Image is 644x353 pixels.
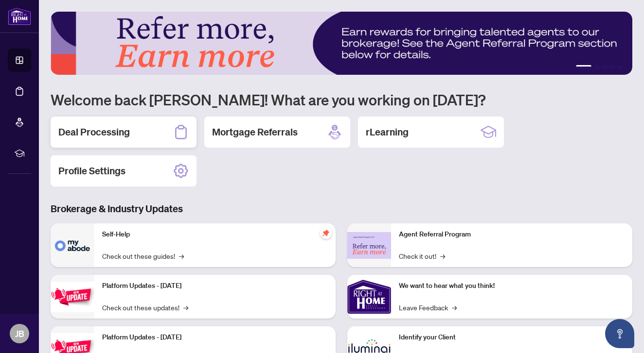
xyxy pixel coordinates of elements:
p: We want to hear what you think! [399,281,625,291]
p: Self-Help [102,229,328,240]
img: Agent Referral Program [347,232,391,259]
span: → [440,251,445,261]
h2: Deal Processing [58,125,130,139]
img: Slide 0 [51,12,632,75]
img: Platform Updates - July 21, 2025 [51,282,94,312]
button: Open asap [605,319,634,348]
h1: Welcome back [PERSON_NAME]! What are you working on [DATE]? [51,90,632,109]
p: Agent Referral Program [399,229,625,240]
span: JB [15,327,24,340]
button: 1 [576,65,591,69]
span: pushpin [320,227,332,239]
p: Identify your Client [399,332,625,343]
p: Platform Updates - [DATE] [102,332,328,343]
span: → [183,302,188,313]
img: We want to hear what you think! [347,275,391,319]
button: 2 [595,65,599,69]
h3: Brokerage & Industry Updates [51,202,632,216]
img: logo [8,7,31,25]
button: 3 [603,65,607,69]
p: Platform Updates - [DATE] [102,281,328,291]
span: → [179,251,184,261]
h2: Mortgage Referrals [212,125,298,139]
h2: Profile Settings [58,164,125,178]
a: Leave Feedback→ [399,302,457,313]
h2: rLearning [366,125,409,139]
button: 5 [619,65,623,69]
span: → [452,302,457,313]
img: Self-Help [51,223,94,267]
button: 4 [611,65,615,69]
a: Check it out!→ [399,251,445,261]
a: Check out these guides!→ [102,251,184,261]
a: Check out these updates!→ [102,302,188,313]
